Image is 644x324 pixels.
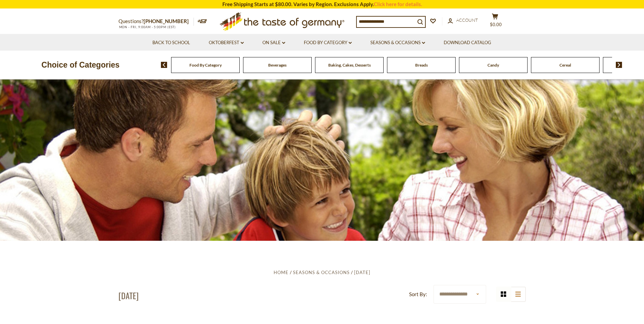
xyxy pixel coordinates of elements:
p: Questions? [118,17,194,26]
a: Download Catalog [444,39,491,47]
a: Beverages [268,62,287,68]
a: Baking, Cakes, Desserts [328,62,371,68]
a: Food By Category [189,62,222,68]
a: Food By Category [304,39,352,47]
a: Seasons & Occasions [293,270,350,275]
a: Seasons & Occasions [370,39,425,47]
a: [DATE] [354,270,370,275]
a: Cereal [559,62,571,68]
a: [PHONE_NUMBER] [144,18,189,24]
label: Sort By: [409,290,427,299]
span: MON - FRI, 9:00AM - 5:00PM (EST) [118,25,176,29]
a: Account [448,17,478,24]
a: Oktoberfest [209,39,244,47]
span: $0.00 [490,22,502,27]
a: Breads [415,62,428,68]
a: Home [274,270,289,275]
span: Account [456,17,478,23]
a: On Sale [262,39,285,47]
a: Back to School [152,39,190,47]
button: $0.00 [485,13,505,30]
img: next arrow [616,62,622,68]
a: Click here for details. [374,1,422,7]
h1: [DATE] [118,290,139,301]
a: Candy [487,62,499,68]
img: previous arrow [161,62,167,68]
